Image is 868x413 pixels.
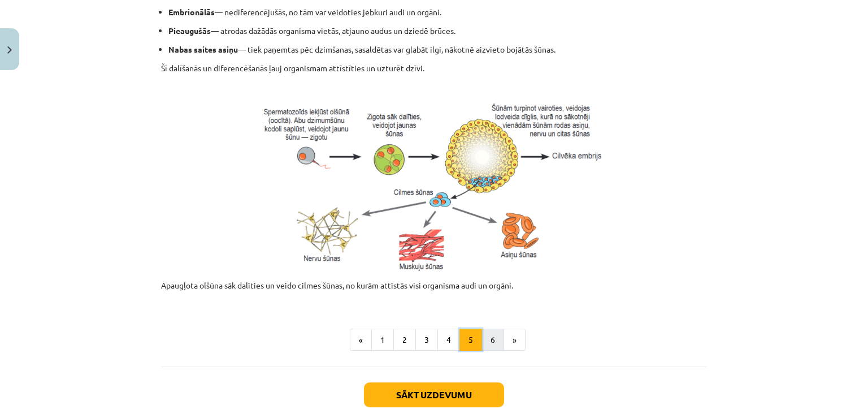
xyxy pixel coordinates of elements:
[168,25,211,36] strong: Pieaugušās
[459,329,482,351] button: 5
[504,329,526,351] button: »
[161,329,707,351] nav: Page navigation example
[7,46,12,54] img: icon-close-lesson-0947bae3869378f0d4975bcd49f059093ad1ed9edebbc8119c70593378902aed.svg
[415,329,438,351] button: 3
[168,6,707,18] p: — nediferencējušās, no tām var veidoties jebkuri audi un orgāni.
[168,7,215,17] strong: Embrionālās
[168,25,707,37] p: — atrodas dažādās organisma vietās, atjauno audus un dziedē brūces.
[168,44,707,55] p: — tiek paņemtas pēc dzimšanas, sasaldētas var glabāt ilgi, nākotnē aizvieto bojātās šūnas.
[364,382,504,407] button: Sākt uzdevumu
[371,329,394,351] button: 1
[161,279,707,303] p: Apaugļota olšūna sāk dalīties un veido cilmes šūnas, no kurām attīstās visi organisma audi un org...
[393,329,416,351] button: 2
[168,44,238,54] strong: Nabas saites asiņu
[161,62,707,74] p: Šī dalīšanās un diferencēšanās ļauj organismam attīstīties un uzturēt dzīvi.
[481,329,504,351] button: 6
[350,329,372,351] button: «
[437,329,460,351] button: 4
